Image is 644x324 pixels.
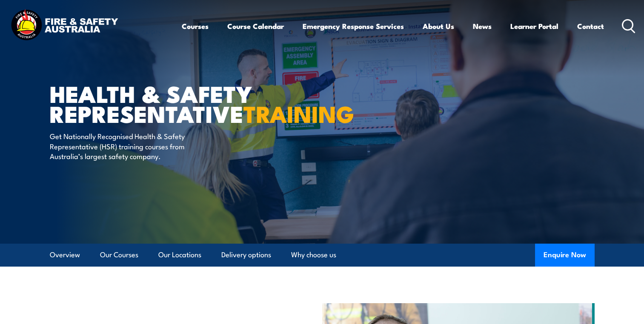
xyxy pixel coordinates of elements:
a: Overview [50,244,80,266]
a: Course Calendar [227,15,284,37]
a: Our Courses [100,244,138,266]
h1: Health & Safety Representative [50,83,260,123]
a: Courses [182,15,209,37]
strong: TRAINING [243,95,354,131]
a: Contact [577,15,604,37]
a: News [473,15,492,37]
a: Why choose us [291,244,336,266]
a: Our Locations [158,244,201,266]
a: Emergency Response Services [303,15,404,37]
a: Delivery options [221,244,271,266]
a: Learner Portal [510,15,558,37]
p: Get Nationally Recognised Health & Safety Representative (HSR) training courses from Australia’s ... [50,131,205,161]
a: About Us [423,15,454,37]
button: Enquire Now [535,244,595,267]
